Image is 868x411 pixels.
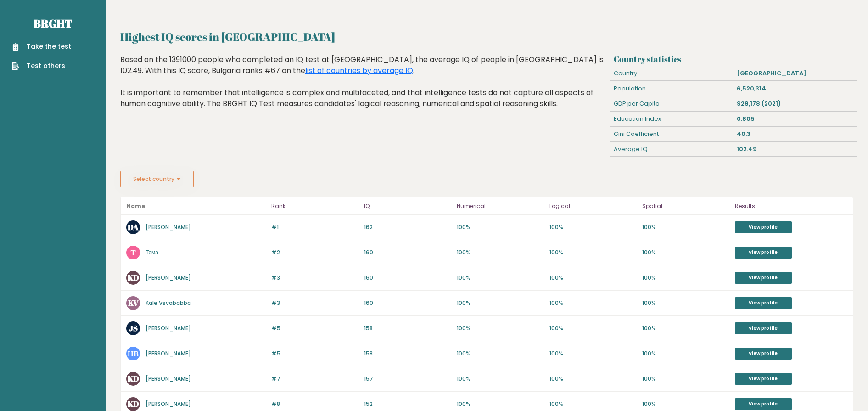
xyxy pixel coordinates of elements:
p: 100% [549,324,637,332]
div: Population [610,81,734,96]
p: Results [735,201,847,212]
text: Т [130,247,135,258]
a: [PERSON_NAME] [146,349,191,357]
div: Gini Coefficient [610,127,734,141]
p: 100% [457,223,544,231]
text: KD [128,373,139,384]
div: 40.3 [734,127,857,141]
div: 6,520,314 [734,81,857,96]
a: View profile [735,373,792,385]
div: Country [610,66,734,81]
p: 100% [642,299,729,307]
p: 100% [642,248,729,257]
p: 100% [642,400,729,408]
a: Тома [146,248,158,256]
div: GDP per Capita [610,96,734,111]
div: 102.49 [734,142,857,157]
p: Logical [549,201,637,212]
a: View profile [735,272,792,284]
p: #5 [271,349,358,358]
p: 160 [364,274,451,282]
p: 100% [549,400,637,408]
p: 100% [549,248,637,257]
text: DA [128,222,139,232]
a: Brght [34,16,72,31]
p: 100% [642,274,729,282]
p: 158 [364,324,451,332]
a: View profile [735,297,792,309]
p: 100% [549,349,637,358]
p: 100% [457,375,544,383]
text: KD [128,399,139,409]
a: View profile [735,221,792,233]
text: JS [129,323,138,333]
a: [PERSON_NAME] [146,324,191,332]
div: $29,178 (2021) [734,96,857,111]
p: #2 [271,248,358,257]
a: View profile [735,398,792,410]
div: Education Index [610,112,734,126]
p: 100% [457,400,544,408]
a: View profile [735,322,792,334]
p: 100% [457,248,544,257]
button: Select country [120,171,194,187]
a: Kale Vsvababba [146,299,191,307]
a: [PERSON_NAME] [146,375,191,383]
p: 100% [642,223,729,231]
p: 100% [642,324,729,332]
p: #8 [271,400,358,408]
p: #7 [271,375,358,383]
a: View profile [735,247,792,259]
p: 100% [549,299,637,307]
p: 160 [364,299,451,307]
text: KV [128,298,139,308]
text: KD [128,272,139,283]
a: [PERSON_NAME] [146,223,191,231]
p: 100% [457,349,544,358]
div: 0.805 [734,112,857,126]
p: #1 [271,223,358,231]
div: Based on the 1391000 people who completed an IQ test at [GEOGRAPHIC_DATA], the average IQ of peop... [120,54,607,123]
a: [PERSON_NAME] [146,274,191,282]
p: 100% [457,324,544,332]
p: Rank [271,201,358,212]
div: Average IQ [610,142,734,157]
p: Spatial [642,201,729,212]
p: 160 [364,248,451,257]
p: 100% [642,375,729,383]
p: 100% [549,223,637,231]
p: 158 [364,349,451,358]
p: 100% [457,274,544,282]
a: View profile [735,348,792,360]
p: #5 [271,324,358,332]
p: 152 [364,400,451,408]
a: Take the test [12,42,71,51]
p: 162 [364,223,451,231]
p: Numerical [457,201,544,212]
b: Name [126,202,145,210]
p: 100% [457,299,544,307]
div: [GEOGRAPHIC_DATA] [734,66,857,81]
a: [PERSON_NAME] [146,400,191,408]
h3: Country statistics [614,54,853,64]
p: #3 [271,274,358,282]
h2: Highest IQ scores in [GEOGRAPHIC_DATA] [120,28,853,45]
p: #3 [271,299,358,307]
text: НВ [128,348,139,359]
a: Test others [12,61,71,71]
p: 100% [549,375,637,383]
p: 100% [642,349,729,358]
a: list of countries by average IQ [305,65,413,76]
p: IQ [364,201,451,212]
p: 100% [549,274,637,282]
p: 157 [364,375,451,383]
